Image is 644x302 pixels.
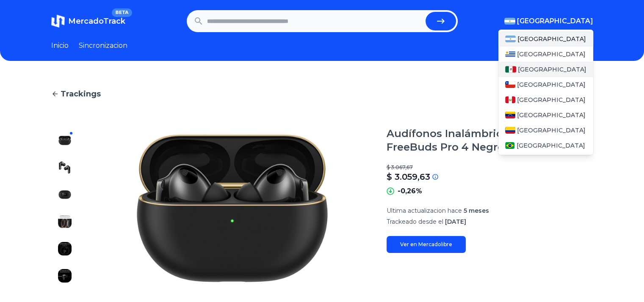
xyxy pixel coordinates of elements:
[517,80,586,89] span: [GEOGRAPHIC_DATA]
[445,218,466,225] span: [DATE]
[387,218,443,225] span: Trackeado desde el
[51,14,65,28] img: MercadoTrack
[505,81,515,88] img: Chile
[517,126,586,135] span: [GEOGRAPHIC_DATA]
[51,88,593,100] a: Trackings
[387,171,430,183] p: $ 3.059,63
[58,242,72,255] img: Audífonos Inalámbricos HUAWEI FreeBuds Pro 4 Negro
[505,36,516,42] img: Argentina
[68,16,125,26] span: MercadoTrack
[112,8,132,17] span: BETA
[504,18,515,25] img: Argentina
[517,50,586,58] span: [GEOGRAPHIC_DATA]
[58,269,72,283] img: Audífonos Inalámbricos HUAWEI FreeBuds Pro 4 Negro
[498,47,593,62] a: Uruguay[GEOGRAPHIC_DATA]
[517,111,586,119] span: [GEOGRAPHIC_DATA]
[505,96,515,103] img: Peru
[498,92,593,107] a: Peru[GEOGRAPHIC_DATA]
[58,188,72,201] img: Audífonos Inalámbricos HUAWEI FreeBuds Pro 4 Negro
[58,161,72,174] img: Audífonos Inalámbricos HUAWEI FreeBuds Pro 4 Negro
[498,123,593,138] a: Colombia[GEOGRAPHIC_DATA]
[505,142,515,149] img: Brasil
[498,62,593,77] a: Mexico[GEOGRAPHIC_DATA]
[79,41,127,51] a: Sincronizacion
[58,215,72,228] img: Audífonos Inalámbricos HUAWEI FreeBuds Pro 4 Negro
[61,88,101,100] span: Trackings
[517,96,586,104] span: [GEOGRAPHIC_DATA]
[516,141,585,150] span: [GEOGRAPHIC_DATA]
[398,186,422,196] p: -0,26%
[498,77,593,92] a: Chile[GEOGRAPHIC_DATA]
[51,41,69,51] a: Inicio
[58,134,72,147] img: Audífonos Inalámbricos HUAWEI FreeBuds Pro 4 Negro
[498,107,593,123] a: Venezuela[GEOGRAPHIC_DATA]
[387,164,593,171] p: $ 3.067,67
[517,35,586,43] span: [GEOGRAPHIC_DATA]
[387,207,462,214] span: Ultima actualizacion hace
[504,16,593,26] button: [GEOGRAPHIC_DATA]
[464,207,489,214] span: 5 meses
[517,16,593,26] span: [GEOGRAPHIC_DATA]
[505,127,515,134] img: Colombia
[498,31,593,47] a: Argentina[GEOGRAPHIC_DATA]
[505,66,516,73] img: Mexico
[387,127,593,154] h1: Audífonos Inalámbricos HUAWEI FreeBuds Pro 4 Negro
[95,127,370,289] img: Audífonos Inalámbricos HUAWEI FreeBuds Pro 4 Negro
[505,112,515,118] img: Venezuela
[51,14,125,28] a: MercadoTrackBETA
[387,236,466,253] a: Ver en Mercadolibre
[505,51,515,58] img: Uruguay
[498,138,593,153] a: Brasil[GEOGRAPHIC_DATA]
[518,65,586,74] span: [GEOGRAPHIC_DATA]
